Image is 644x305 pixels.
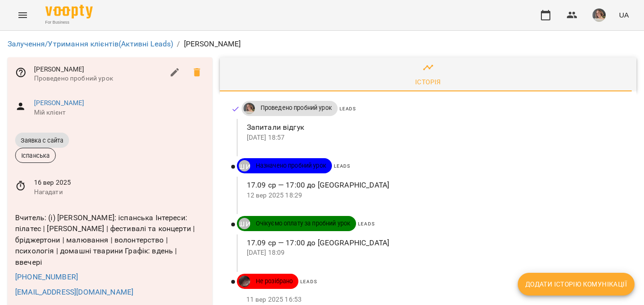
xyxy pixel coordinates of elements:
[525,278,627,290] span: Додати історію комунікації
[11,4,34,27] button: Menu
[13,210,207,270] div: Вчитель: (і) [PERSON_NAME]: іспанська Інтереси: пілатес | [PERSON_NAME] | фестивалі та концерти |...
[34,99,85,107] a: [PERSON_NAME]
[619,10,629,20] span: UA
[592,9,606,22] img: 579a670a21908ba1ed2e248daec19a77.jpeg
[15,287,133,296] a: [EMAIL_ADDRESS][DOMAIN_NAME]
[250,219,357,228] span: Очікуємо оплату за пробний урок
[518,273,635,296] button: Додати історію комунікації
[247,248,621,258] p: [DATE] 18:09
[237,218,250,229] a: Пахольчишин Вікторія
[246,295,621,305] p: 11 вер 2025 16:53
[237,276,250,287] a: Хоменко Анна Олександрівна
[339,106,356,111] span: Leads
[239,218,250,229] div: Пахольчишин Вікторія
[184,38,241,50] p: [PERSON_NAME]
[615,6,633,24] button: UA
[247,179,621,191] p: 17.09 ср — 17:00 до [GEOGRAPHIC_DATA]
[358,221,374,226] span: Leads
[34,108,205,117] span: Мій клієнт
[242,103,255,114] a: Кліщик Варвара Дмитрівна
[415,76,441,88] div: Історія
[8,39,173,48] a: Залучення/Утримання клієнтів(Активні Leads)
[250,161,332,170] span: Назначено пробний урок
[237,160,250,171] a: Пахольчишин Вікторія
[177,38,180,50] li: /
[250,277,299,286] span: Не розібрано
[244,103,255,114] img: Кліщик Варвара Дмитрівна
[16,151,55,160] span: Іспанська
[34,74,164,83] span: Проведено пробний урок
[45,19,93,26] span: For Business
[34,65,164,74] span: [PERSON_NAME]
[34,188,205,197] span: Нагадати
[45,5,93,18] img: Voopty Logo
[8,38,636,50] nav: breadcrumb
[247,237,621,249] p: 17.09 ср — 17:00 до [GEOGRAPHIC_DATA]
[15,136,69,144] span: Заявка с сайта
[15,67,26,78] svg: Відповідальний співробітник не заданий
[15,272,78,281] a: [PHONE_NUMBER]
[255,104,338,112] span: Проведено пробний урок
[300,279,317,284] span: Leads
[247,122,621,133] p: Запитали відгук
[239,160,250,171] div: Пахольчишин Вікторія
[247,191,621,200] p: 12 вер 2025 18:29
[247,133,621,143] p: [DATE] 18:57
[34,178,205,188] span: 16 вер 2025
[334,163,350,169] span: Leads
[239,276,250,287] img: Хоменко Анна Олександрівна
